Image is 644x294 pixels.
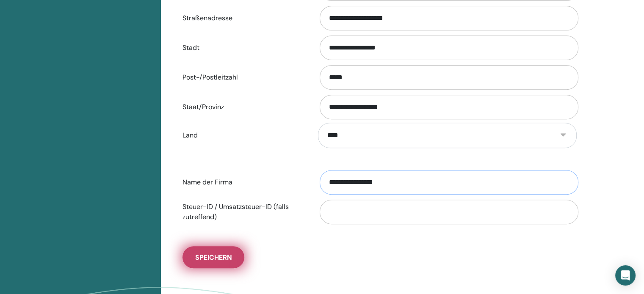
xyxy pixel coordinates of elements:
label: Post-/Postleitzahl [176,69,312,85]
div: Open Intercom Messenger [615,265,636,286]
label: Land [176,127,312,143]
span: Speichern [195,253,232,262]
label: Name der Firma [176,174,312,190]
label: Stadt [176,40,312,56]
label: Steuer-ID / Umsatzsteuer-ID (falls zutreffend) [176,199,312,225]
label: Straßenadresse [176,10,312,26]
label: Staat/Provinz [176,99,312,115]
button: Speichern [182,246,244,268]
